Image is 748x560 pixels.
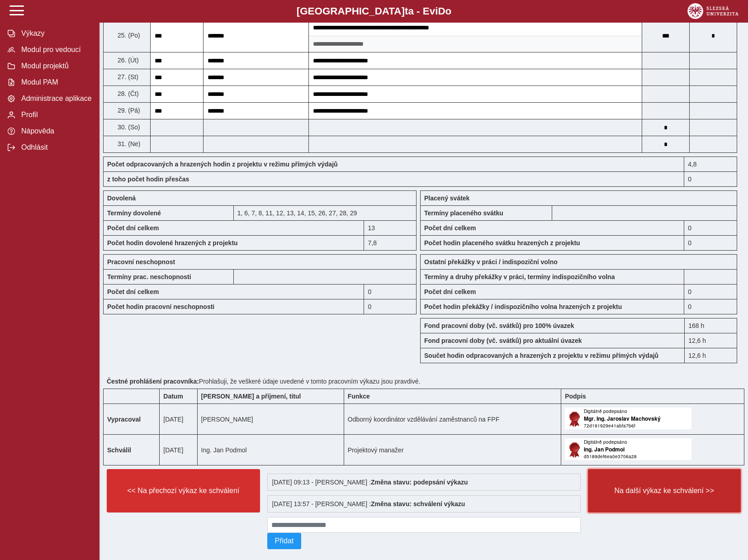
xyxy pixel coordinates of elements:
b: Součet hodin odpracovaných a hrazených z projektu v režimu přímých výdajů [424,352,658,359]
span: << Na přechozí výkaz ke schválení [114,487,252,495]
b: [GEOGRAPHIC_DATA] a - Evi [27,5,721,17]
b: Funkce [348,393,370,400]
span: Výkazy [19,29,92,38]
div: Prohlašuji, že veškeré údaje uvedené v tomto pracovním výkazu jsou pravdivé. [103,374,744,389]
b: Čestné prohlášení pracovníka: [107,378,199,385]
div: 13 [364,220,417,235]
div: 12,6 h [684,333,737,348]
div: 0 [684,171,737,187]
button: Přidat [267,533,302,549]
div: 1, 6, 7, 8, 11, 12, 13, 14, 15, 26, 27, 28, 29 [234,205,417,220]
div: 12,6 h [684,348,737,363]
div: 0 [684,299,737,314]
span: t [405,5,408,17]
b: Termíny prac. neschopnosti [107,273,191,280]
div: 7,8 [364,235,417,251]
b: Počet dní celkem [107,224,159,232]
span: 26. (Út) [116,57,139,64]
b: Změna stavu: podepsání výkazu [371,479,468,486]
b: Počet hodin placeného svátku hrazených z projektu [424,239,580,247]
img: logo_web_su.png [687,3,739,19]
td: Odborný koordinátor vzdělávání zaměstnanců na FPF [344,404,561,435]
div: 0 [684,284,737,299]
b: Termíny dovolené [107,209,161,217]
b: Fond pracovní doby (vč. svátků) pro aktuální úvazek [424,337,582,344]
b: Datum [163,393,183,400]
b: z toho počet hodin přesčas [107,176,189,183]
span: Nápověda [19,127,92,135]
img: Digitálně podepsáno uživatelem [565,408,691,429]
b: Dovolená [107,195,136,202]
span: 25. (Po) [116,32,140,39]
span: Modul PAM [19,78,92,86]
b: Termíny a druhy překážky v práci, termíny indispozičního volna [424,273,615,280]
div: [DATE] 13:57 - [PERSON_NAME] : [267,495,581,513]
b: Počet dní celkem [107,288,159,295]
span: o [445,5,452,17]
span: 27. (St) [116,73,138,81]
b: Počet odpracovaných a hrazených hodin z projektu v režimu přímých výdajů [107,161,338,168]
b: Ostatní překážky v práci / indispoziční volno [424,258,558,266]
span: [DATE] [163,446,183,454]
b: Termíny placeného svátku [424,209,503,217]
b: Změna stavu: schválení výkazu [371,500,465,508]
td: Ing. Jan Podmol [197,435,344,465]
span: Přidat [275,537,294,545]
b: Počet hodin překážky / indispozičního volna hrazených z projektu [424,303,622,310]
b: [PERSON_NAME] a příjmení, titul [201,393,301,400]
span: Odhlásit [19,143,92,152]
button: << Na přechozí výkaz ke schválení [107,469,260,513]
span: 31. (Ne) [116,140,141,147]
b: Pracovní neschopnost [107,258,175,266]
td: Projektový manažer [344,435,561,465]
span: [DATE] [163,416,183,423]
div: 0 [684,220,737,235]
span: Profil [19,111,92,119]
div: 0 [684,235,737,251]
span: Modul projektů [19,62,92,70]
div: 4,8 [684,157,737,171]
div: 168 h [684,318,737,333]
span: D [438,5,445,17]
b: Vypracoval [107,416,141,423]
b: Fond pracovní doby (vč. svátků) pro 100% úvazek [424,322,574,329]
b: Podpis [565,393,586,400]
b: Počet hodin pracovní neschopnosti [107,303,214,310]
span: 28. (Čt) [116,90,139,97]
b: Počet hodin dovolené hrazených z projektu [107,239,238,247]
img: Digitálně podepsáno schvalovatelem [565,438,691,460]
div: [DATE] 09:13 - [PERSON_NAME] : [267,474,581,491]
b: Placený svátek [424,195,469,202]
span: Na další výkaz ke schválení >> [596,487,734,495]
div: 0 [364,284,417,299]
td: [PERSON_NAME] [197,404,344,435]
span: 29. (Pá) [116,107,140,114]
b: Schválil [107,446,131,454]
b: Počet dní celkem [424,288,476,295]
div: 0 [364,299,417,314]
span: 30. (So) [116,123,140,131]
button: Na další výkaz ke schválení >> [588,469,741,513]
span: Administrace aplikace [19,95,92,103]
span: Modul pro vedoucí [19,46,92,54]
b: Počet dní celkem [424,224,476,232]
